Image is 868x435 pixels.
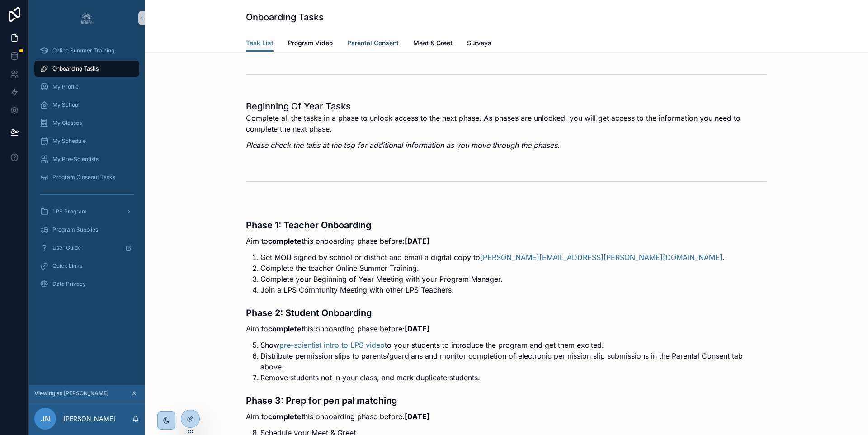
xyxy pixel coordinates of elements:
[246,11,324,24] h1: Onboarding Tasks
[34,258,139,274] a: Quick Links
[34,203,139,220] a: LPS Program
[34,240,139,256] a: User Guide
[34,276,139,292] a: Data Privacy
[52,137,86,145] span: My Schedule
[34,61,139,77] a: Onboarding Tasks
[52,83,79,90] span: My Profile
[52,244,81,251] span: User Guide
[413,38,453,47] span: Meet & Greet
[260,372,767,383] li: Remove students not in your class, and mark duplicate students.
[246,141,560,150] em: Please check the tabs at the top for additional information as you move through the phases.
[413,35,453,53] a: Meet & Greet
[260,274,767,284] li: Complete your Beginning of Year Meeting with your Program Manager.
[246,236,767,246] p: Aim to this onboarding phase before:
[246,38,274,47] span: Task List
[52,226,98,233] span: Program Supplies
[260,340,767,350] li: Show to your students to introduce the program and get them excited.
[52,156,99,163] span: My Pre-Scientists
[260,252,767,263] li: Get MOU signed by school or district and email a digital copy to .
[288,35,333,53] a: Program Video
[246,218,767,232] h3: Phase 1: Teacher Onboarding
[268,236,302,246] strong: complete
[268,412,302,421] strong: complete
[246,411,767,422] p: Aim to this onboarding phase before:
[405,324,429,333] strong: [DATE]
[52,208,87,215] span: LPS Program
[34,133,139,149] a: My Schedule
[34,79,139,95] a: My Profile
[34,43,139,59] a: Online Summer Training
[34,97,139,113] a: My School
[260,263,767,274] li: Complete the teacher Online Summer Training.
[467,38,491,47] span: Surveys
[52,119,82,127] span: My Classes
[260,350,767,372] li: Distribute permission slips to parents/guardians and monitor completion of electronic permission ...
[34,115,139,131] a: My Classes
[246,35,274,52] a: Task List
[279,340,385,350] a: pre-scientist intro to LPS video
[246,306,767,320] h3: Phase 2: Student Onboarding
[80,11,94,25] img: App logo
[260,284,767,295] li: Join a LPS Community Meeting with other LPS Teachers.
[34,390,108,397] span: Viewing as [PERSON_NAME]
[52,47,114,54] span: Online Summer Training
[347,38,399,47] span: Parental Consent
[246,323,767,334] p: Aim to this onboarding phase before:
[34,222,139,238] a: Program Supplies
[405,236,429,246] strong: [DATE]
[52,262,82,270] span: Quick Links
[63,414,115,423] p: [PERSON_NAME]
[246,113,767,134] p: Complete all the tasks in a phase to unlock access to the next phase. As phases are unlocked, you...
[288,38,333,47] span: Program Video
[52,280,86,288] span: Data Privacy
[34,169,139,185] a: Program Closeout Tasks
[467,35,491,53] a: Surveys
[246,100,767,113] h1: Beginning Of Year Tasks
[347,35,399,53] a: Parental Consent
[34,151,139,167] a: My Pre-Scientists
[52,101,80,109] span: My School
[52,174,115,181] span: Program Closeout Tasks
[480,253,722,262] a: [PERSON_NAME][EMAIL_ADDRESS][PERSON_NAME][DOMAIN_NAME]
[29,36,145,304] div: scrollable content
[405,412,429,421] strong: [DATE]
[268,324,302,333] strong: complete
[52,65,99,72] span: Onboarding Tasks
[246,394,767,407] h3: Phase 3: Prep for pen pal matching
[41,413,50,424] span: JN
